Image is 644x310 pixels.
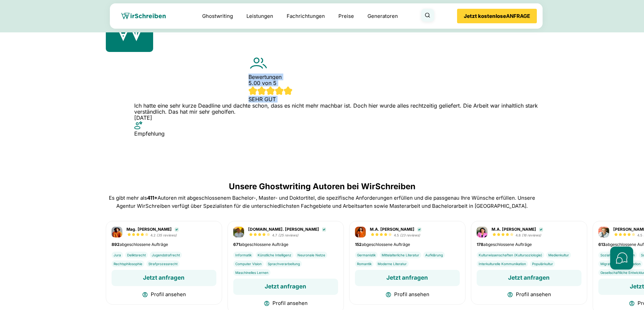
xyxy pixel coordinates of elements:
img: Mag. Andreas Riedel [112,227,122,237]
div: Es gibt mehr als Autoren mit abgeschlossenem Bachelor-, Master- und Doktortitel, die spezifische ... [106,194,539,210]
button: Profil ansehen [355,290,460,299]
a: Leistungen [246,12,273,20]
span: M.A. [PERSON_NAME] [492,227,550,232]
li: Sozialwissenschaften [598,252,637,258]
li: Künstliche Intelligenz [256,252,293,258]
li: Migration und Integration [598,260,643,267]
li: Rechtsphilosophie [112,260,144,267]
button: Jetzt anfragen [477,270,581,286]
span: (35 reviews) [157,233,177,237]
img: stars [492,232,515,236]
button: Profil ansehen [477,290,581,299]
b: Jetzt kostenlose [464,13,506,19]
a: Fachrichtungen [287,12,325,20]
div: 1 / 39 [106,221,222,305]
span: 4.8 [516,233,521,237]
div: [DATE] [134,115,567,121]
img: M.A. Gisela Horn [477,227,487,237]
a: Ghostwriting [202,12,233,20]
button: Suche öffnen [421,9,434,22]
strong: 178 [477,242,483,247]
li: Jura [112,252,123,258]
img: M.Sc. Gannon Flores [233,227,244,237]
li: Jugendstrafrecht [150,252,182,258]
p: abgeschlossene Aufträge [233,242,338,247]
li: Romantik [355,260,374,267]
li: Medienkultur [546,252,571,258]
img: wirschreiben [121,13,166,20]
div: 2 / 10 [134,103,567,137]
img: stars [126,232,149,236]
li: Neuronale Netze [295,252,327,258]
strong: 613 [598,242,605,247]
button: Profil ansehen [112,290,216,299]
strong: 671 [233,242,240,247]
span: 4.5 [637,233,642,237]
h2: Unsere Ghostwriting Autoren bei WirSchreiben [106,181,539,192]
img: Dr. Quenby Sanchez [598,227,609,237]
li: Moderne Literatur [376,260,409,267]
span: (25 reviews) [278,233,299,237]
div: Ich hatte eine sehr kurze Deadline und dachte schon, dass es nicht mehr machbar ist. Doch hier wu... [134,103,567,121]
li: Aufklärung [423,252,445,258]
p: abgeschlossene Aufträge [355,242,460,247]
li: Maschinelles Lernen [233,269,270,276]
strong: 892 [112,242,120,247]
strong: 411+ [147,195,158,201]
button: Profil ansehen [233,299,338,308]
div: Empfehlung [134,131,567,137]
li: Populärkultur [530,260,555,267]
button: Jetzt anfragen [112,270,216,286]
span: 4.5 [394,233,399,237]
li: Sprachverarbeitung [266,260,302,267]
span: (23 reviews) [400,233,420,237]
a: Preise [338,13,354,19]
span: Mag. [PERSON_NAME] [126,227,185,232]
button: Jetzt anfragen [355,270,460,286]
img: stars [248,232,271,236]
button: Jetzt anfragen [233,279,338,295]
span: (16 reviews) [522,233,541,237]
div: 4 / 39 [471,221,587,305]
span: M.A. [PERSON_NAME] [370,227,429,232]
p: abgeschlossene Aufträge [112,242,216,247]
span: [DOMAIN_NAME]. [PERSON_NAME] [248,227,327,232]
img: stars [370,232,393,236]
li: Informatik [233,252,254,258]
span: 4.7 [272,233,277,237]
li: Mittelalterliche Literatur [380,252,421,258]
li: Germanistik [355,252,378,258]
a: Generatoren [367,12,398,20]
li: Strafprozessrecht [146,260,180,267]
li: Interkulturelle Kommunikation [477,260,528,267]
span: 4.2 [150,233,156,237]
p: abgeschlossene Aufträge [477,242,581,247]
li: Kulturwissenschaften (Kultursoziologie) [477,252,544,258]
li: Computer Vision [233,260,264,267]
li: Deliktsrecht [125,252,148,258]
button: Jetzt kostenloseANFRAGE [457,9,537,23]
img: M.A. Ruth Meier [355,227,366,237]
strong: 152 [355,242,362,247]
div: 3 / 39 [349,221,466,305]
